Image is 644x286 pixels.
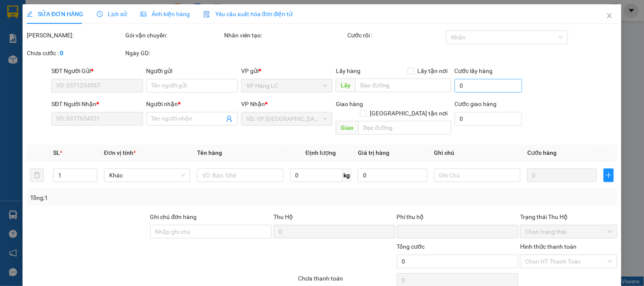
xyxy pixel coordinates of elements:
[27,11,83,17] span: SỬA ĐƠN HÀNG
[306,149,336,156] span: Định lượng
[27,48,124,58] div: Chưa cước :
[241,66,332,76] div: VP gửi
[604,168,614,182] button: plus
[246,79,327,92] span: VP Hàng LC
[203,11,210,18] img: icon
[104,149,136,156] span: Đơn vị tính
[197,168,283,182] input: VD: Bàn, Ghế
[397,212,519,225] div: Phí thu hộ
[520,243,577,250] label: Hình thức thanh toán
[141,11,146,17] span: picture
[434,168,520,182] input: Ghi Chú
[146,99,238,109] div: Người nhận
[455,101,497,107] label: Cước giao hàng
[30,193,249,202] div: Tổng: 1
[30,168,44,182] button: delete
[525,225,612,238] span: Chọn trạng thái
[455,67,493,74] label: Cước lấy hàng
[197,149,222,156] span: Tên hàng
[241,101,265,107] span: VP Nhận
[527,168,597,182] input: 0
[367,109,451,118] span: [GEOGRAPHIC_DATA] tận nơi
[455,79,523,93] input: Cước lấy hàng
[527,149,557,156] span: Cước hàng
[604,172,613,179] span: plus
[606,12,613,19] span: close
[203,11,293,17] span: Yêu cầu xuất hóa đơn điện tử
[224,31,346,40] div: Nhân viên tạo:
[336,67,361,74] span: Lấy hàng
[343,168,351,182] span: kg
[520,212,617,222] div: Trạng thái Thu Hộ
[336,79,356,92] span: Lấy
[226,115,233,122] span: user-add
[126,48,222,58] div: Ngày GD:
[97,11,103,17] span: clock-circle
[126,31,222,40] div: Gói vận chuyển:
[27,31,124,40] div: [PERSON_NAME]:
[336,101,363,107] span: Giao hàng
[51,99,143,109] div: SĐT Người Nhận
[51,66,143,76] div: SĐT Người Gửi
[336,121,359,135] span: Giao
[414,66,451,76] span: Lấy tận nơi
[141,11,190,17] span: Ảnh kiện hàng
[60,50,63,56] b: 0
[598,4,622,28] button: Close
[348,31,444,40] div: Cước rồi :
[431,145,524,161] th: Ghi chú
[109,169,185,182] span: Khác
[146,66,238,76] div: Người gửi
[97,11,127,17] span: Lịch sử
[150,213,197,220] label: Ghi chú đơn hàng
[53,149,60,156] span: SL
[358,149,389,156] span: Giá trị hàng
[359,121,451,135] input: Dọc đường
[273,213,293,220] span: Thu Hộ
[150,225,272,238] input: Ghi chú đơn hàng
[356,79,451,92] input: Dọc đường
[397,243,425,250] span: Tổng cước
[27,11,33,17] span: edit
[455,112,523,126] input: Cước giao hàng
